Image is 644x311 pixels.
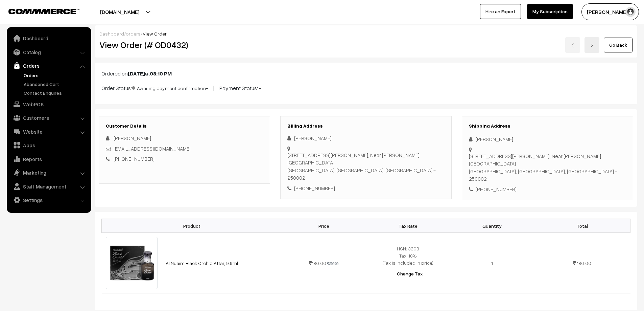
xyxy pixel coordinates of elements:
a: COMMMERCE [8,7,68,15]
span: [PERSON_NAME] [114,135,151,141]
th: Quantity [450,219,534,233]
b: [DATE] [128,70,145,77]
div: [STREET_ADDRESS][PERSON_NAME], Near [PERSON_NAME][GEOGRAPHIC_DATA] [GEOGRAPHIC_DATA], [GEOGRAPHIC... [287,151,445,182]
th: Price [282,219,366,233]
span: 180.00 [577,260,591,266]
img: user [625,7,636,17]
p: Order Status: - | Payment Status: - [101,83,630,92]
a: Dashboard [99,31,124,37]
p: Ordered on at [101,69,630,77]
a: WebPOS [8,98,89,110]
a: Customers [8,112,89,124]
button: [DOMAIN_NAME] [76,3,163,20]
div: [PHONE_NUMBER] [287,184,445,192]
button: [PERSON_NAME] D [581,3,639,20]
img: COMMMERCE [8,9,79,14]
button: Change Tax [391,266,428,281]
span: View Order [143,31,167,37]
div: [PERSON_NAME] [287,134,445,142]
b: 08:10 PM [150,70,172,77]
a: Hire an Expert [480,4,521,19]
div: [PHONE_NUMBER] [469,185,626,193]
h2: View Order (# OD0432) [99,40,270,50]
a: Staff Management [8,180,89,193]
a: Contact Enquires [22,89,89,96]
a: My Subscription [527,4,573,19]
div: [STREET_ADDRESS][PERSON_NAME], Near [PERSON_NAME][GEOGRAPHIC_DATA] [GEOGRAPHIC_DATA], [GEOGRAPHIC... [469,152,626,183]
a: [PHONE_NUMBER] [114,156,154,162]
a: Orders [22,72,89,79]
h3: Shipping Address [469,123,626,129]
a: Website [8,126,89,138]
a: Apps [8,139,89,151]
th: Total [534,219,630,233]
a: Settings [8,194,89,206]
a: Reports [8,153,89,165]
span: Awaiting payment confirmation [132,83,206,92]
a: Go Back [604,38,633,52]
a: orders [126,31,141,37]
a: Catalog [8,46,89,58]
strike: 399.00 [327,261,338,266]
h3: Customer Details [106,123,263,129]
a: Orders [8,60,89,72]
a: Marketing [8,166,89,179]
a: Abandoned Cart [22,81,89,88]
th: Product [102,219,282,233]
a: Al Nuaim Black Orchid Attar, 9.9ml [166,260,238,266]
th: Tax Rate [366,219,450,233]
img: right-arrow.png [590,43,594,47]
span: HSN: 3303 Tax: 18% (Tax is included in price) [383,246,433,266]
h3: Billing Address [287,123,445,129]
a: Dashboard [8,32,89,44]
span: 1 [491,260,493,266]
span: 180.00 [309,260,326,266]
div: / / [99,30,633,37]
img: black orchid.jpg [106,237,158,289]
div: [PERSON_NAME] [469,135,626,143]
a: [EMAIL_ADDRESS][DOMAIN_NAME] [114,146,191,152]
